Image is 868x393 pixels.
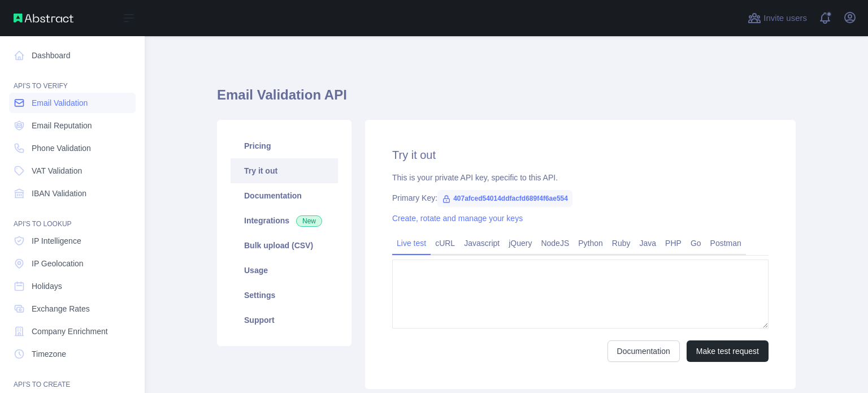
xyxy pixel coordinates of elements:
[687,340,769,362] button: Make test request
[32,303,90,314] span: Exchange Rates
[9,321,136,342] a: Company Enrichment
[231,158,338,183] a: Try it out
[9,68,136,90] div: API'S TO VERIFY
[231,308,338,332] a: Support
[296,215,322,227] span: New
[9,138,136,158] a: Phone Validation
[231,233,338,258] a: Bulk upload (CSV)
[231,258,338,283] a: Usage
[32,326,108,337] span: Company Enrichment
[9,161,136,181] a: VAT Validation
[231,283,338,308] a: Settings
[9,366,136,389] div: API'S TO CREATE
[392,214,523,223] a: Create, rotate and manage your keys
[574,234,607,252] a: Python
[763,12,807,25] span: Invite users
[9,206,136,228] div: API'S TO LOOKUP
[32,280,62,292] span: Holidays
[217,86,796,113] h1: Email Validation API
[635,234,661,252] a: Java
[231,133,338,158] a: Pricing
[9,45,136,66] a: Dashboard
[392,147,769,163] h2: Try it out
[32,348,66,360] span: Timezone
[231,183,338,208] a: Documentation
[32,120,92,131] span: Email Reputation
[32,258,84,269] span: IP Geolocation
[9,253,136,274] a: IP Geolocation
[9,231,136,251] a: IP Intelligence
[504,234,536,252] a: jQuery
[607,340,680,362] a: Documentation
[14,14,73,23] img: Abstract API
[459,234,504,252] a: Javascript
[392,192,769,204] div: Primary Key:
[32,235,81,247] span: IP Intelligence
[9,183,136,204] a: IBAN Validation
[32,97,88,109] span: Email Validation
[9,276,136,296] a: Holidays
[32,142,91,154] span: Phone Validation
[32,165,82,176] span: VAT Validation
[9,299,136,319] a: Exchange Rates
[9,344,136,364] a: Timezone
[745,9,809,27] button: Invite users
[536,234,574,252] a: NodeJS
[392,234,431,252] a: Live test
[686,234,706,252] a: Go
[9,115,136,136] a: Email Reputation
[431,234,459,252] a: cURL
[706,234,746,252] a: Postman
[32,188,86,199] span: IBAN Validation
[9,93,136,113] a: Email Validation
[231,208,338,233] a: Integrations New
[392,172,769,183] div: This is your private API key, specific to this API.
[661,234,686,252] a: PHP
[437,190,572,207] span: 407afced54014ddfacfd689f4f6ae554
[607,234,635,252] a: Ruby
